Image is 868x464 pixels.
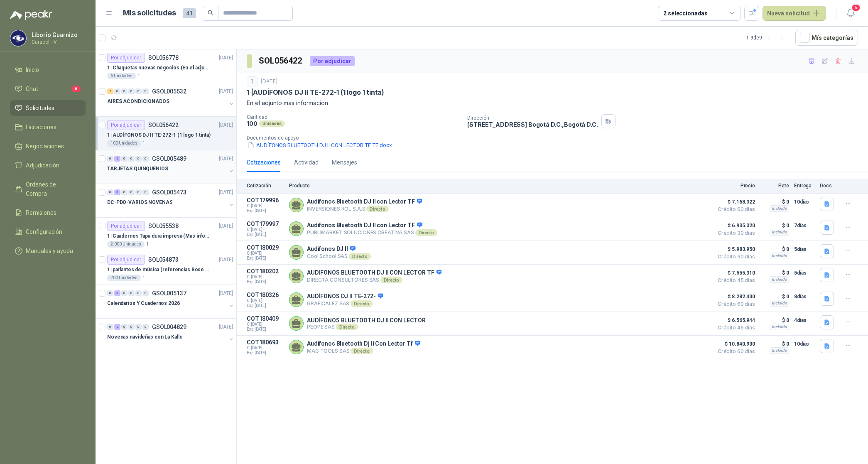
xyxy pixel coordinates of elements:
[135,189,142,195] div: 0
[107,275,141,281] div: 200 Unidades
[247,221,284,227] p: COT179997
[219,88,233,96] p: [DATE]
[26,246,73,255] span: Manuales y ayuda
[307,277,441,283] p: DIRECTA CONSULTORES SAS
[10,138,86,154] a: Negociaciones
[247,183,284,189] p: Cotización
[10,177,86,201] a: Órdenes de Compra
[794,292,815,302] p: 8 días
[107,333,182,341] p: Novenas navideñas con La Kalle
[770,347,789,354] div: Incluido
[10,119,86,135] a: Licitaciones
[247,256,284,261] span: Exp: [DATE]
[247,351,284,356] span: Exp: [DATE]
[183,8,196,18] span: 41
[219,323,233,331] p: [DATE]
[851,4,861,12] span: 5
[307,317,426,324] p: AUDÍFONOS BLUETOOTH DJ II CON LECTOR
[219,189,233,196] p: [DATE]
[763,6,826,21] button: Nueva solicitud
[294,158,319,167] div: Actividad
[336,324,358,330] div: Directo
[96,218,236,251] a: Por adjudicarSOL055538[DATE] 1 |Cuadernos Tapa dura impresa (Mas informacion en el adjunto)2.000 ...
[307,229,437,236] p: PUBLIMARKET SOLUCIONES CREATIVA SAS
[121,324,128,330] div: 0
[247,227,284,232] span: C: [DATE]
[107,86,235,113] a: 2 0 0 0 0 0 GSOL005532[DATE] AIRES ACONDICIONADOS
[259,54,303,67] h3: SOL056422
[247,327,284,332] span: Exp: [DATE]
[114,189,120,195] div: 3
[32,32,83,38] p: Liborio Guarnizo
[96,117,236,150] a: Por adjudicarSOL056422[DATE] 1 |AUDÍFONOS DJ II TE-272-1 (1 logo 1 tinta)100 Unidades1
[714,302,755,307] span: Crédito 60 días
[714,292,755,302] span: $ 8.282.400
[760,197,789,207] p: $ 0
[794,197,815,207] p: 10 días
[332,158,357,167] div: Mensajes
[107,140,141,147] div: 100 Unidades
[843,6,858,21] button: 5
[820,183,836,189] p: Docs
[152,290,186,296] p: GSOL005137
[152,156,186,162] p: GSOL005489
[26,208,56,217] span: Remisiones
[142,140,145,147] p: 1
[148,122,179,128] p: SOL056422
[247,141,393,150] button: AUDÍFONOS BLUETOOTH DJ II CON LECTOR TF TE.docx
[26,84,38,93] span: Chat
[351,348,373,354] div: Directo
[247,244,284,251] p: COT180029
[148,55,179,61] p: SOL056778
[107,187,235,214] a: 0 3 0 0 0 0 GSOL005473[DATE] DC-PDO-VARIOS NOVENAS
[247,251,284,256] span: C: [DATE]
[770,205,789,212] div: Incluido
[770,276,789,283] div: Incluido
[26,123,56,132] span: Licitaciones
[128,156,135,162] div: 0
[148,223,179,229] p: SOL055538
[137,73,140,79] p: 1
[26,103,54,113] span: Solicitudes
[107,221,145,231] div: Por adjudicar
[467,121,598,128] p: [STREET_ADDRESS] Bogotá D.C. , Bogotá D.C.
[247,120,257,127] p: 100
[247,303,284,308] span: Exp: [DATE]
[247,275,284,280] span: C: [DATE]
[107,73,136,79] div: 6 Unidades
[380,277,402,283] div: Directo
[135,290,142,296] div: 0
[760,221,789,231] p: $ 0
[307,198,422,206] p: Audifonos Bluetooth DJ II con Lector TF
[107,189,113,195] div: 0
[714,349,755,354] span: Crédito 60 días
[467,115,598,121] p: Dirección
[247,232,284,237] span: Exp: [DATE]
[142,88,149,94] div: 0
[247,339,284,346] p: COT180693
[10,224,86,240] a: Configuración
[247,268,284,275] p: COT180202
[247,98,858,108] p: En el adjunto mas informacion
[123,7,176,19] h1: Mis solicitudes
[760,183,789,189] p: Flete
[114,324,120,330] div: 2
[714,339,755,349] span: $ 10.840.900
[760,315,789,325] p: $ 0
[114,88,120,94] div: 0
[10,205,86,221] a: Remisiones
[107,199,172,206] p: DC-PDO-VARIOS NOVENAS
[794,339,815,349] p: 10 días
[714,197,755,207] span: $ 7.168.322
[366,206,388,212] div: Directo
[107,154,235,180] a: 0 2 0 0 0 0 GSOL005489[DATE] TARJETAS QUINQUENIOS
[794,315,815,325] p: 4 días
[247,158,281,167] div: Cotizaciones
[714,231,755,236] span: Crédito 30 días
[307,206,422,212] p: INVERSIONES ROL S.A.S
[10,30,26,46] img: Company Logo
[714,315,755,325] span: $ 6.565.944
[107,241,145,248] div: 2.000 Unidades
[96,251,236,285] a: Por adjudicarSOL054873[DATE] 1 |parlantes de música (referencias Bose o Alexa) CON MARCACION 1 LO...
[107,266,211,274] p: 1 | parlantes de música (referencias Bose o Alexa) CON MARCACION 1 LOGO (Mas datos en el adjunto)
